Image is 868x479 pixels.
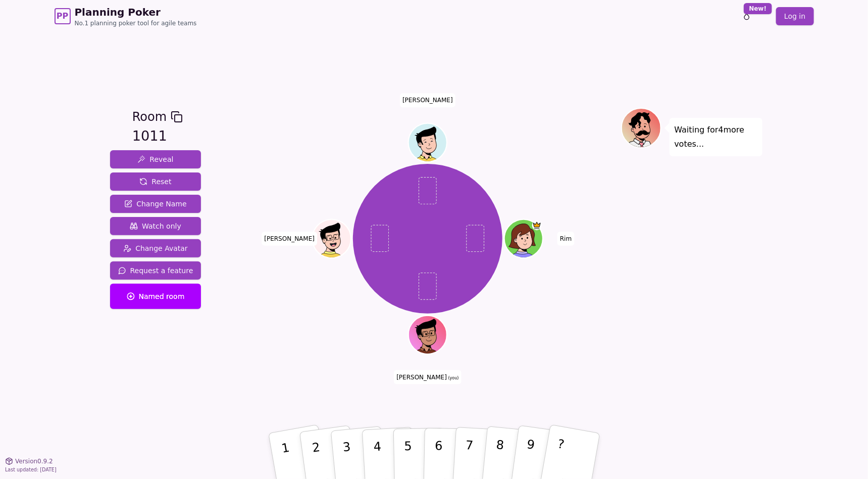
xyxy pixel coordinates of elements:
[139,177,171,187] span: Reset
[410,317,446,353] button: Click to change your avatar
[123,243,188,253] span: Change Avatar
[5,457,53,465] button: Version0.9.2
[132,108,167,126] span: Room
[75,5,197,19] span: Planning Poker
[447,375,459,380] span: (you)
[557,232,574,246] span: Click to change your name
[110,284,201,309] button: Named room
[55,5,197,27] a: PPPlanning PokerNo.1 planning poker tool for agile teams
[110,262,201,280] button: Request a feature
[130,221,181,231] span: Watch only
[532,221,542,230] span: Rim is the host
[110,217,201,235] button: Watch only
[110,239,201,257] button: Change Avatar
[75,19,197,27] span: No.1 planning poker tool for agile teams
[110,172,201,191] button: Reset
[738,7,756,25] button: New!
[15,457,53,465] span: Version 0.9.2
[118,266,193,276] span: Request a feature
[132,126,183,147] div: 1011
[124,199,186,209] span: Change Name
[110,150,201,168] button: Reveal
[5,467,57,472] span: Last updated: [DATE]
[776,7,813,25] a: Log in
[262,232,317,246] span: Click to change your name
[137,154,173,164] span: Reveal
[57,10,68,22] span: PP
[400,93,455,107] span: Click to change your name
[744,3,773,14] div: New!
[127,291,185,301] span: Named room
[394,370,461,384] span: Click to change your name
[110,195,201,213] button: Change Name
[675,123,757,151] p: Waiting for 4 more votes...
